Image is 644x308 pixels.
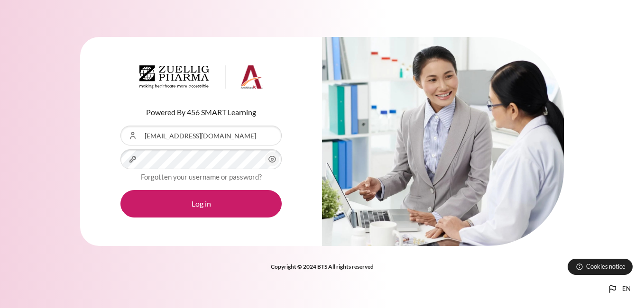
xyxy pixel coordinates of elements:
button: Log in [120,190,282,217]
p: Powered By 456 SMART Learning [120,107,282,118]
span: en [622,284,631,294]
strong: Copyright © 2024 BTS All rights reserved [271,263,374,270]
input: Username or Email Address [120,126,282,145]
a: Architeck [139,65,263,93]
button: Cookies notice [568,259,633,275]
button: Languages [603,280,635,299]
img: Architeck [139,65,263,89]
span: Cookies notice [586,262,626,271]
a: Forgotten your username or password? [141,172,262,181]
